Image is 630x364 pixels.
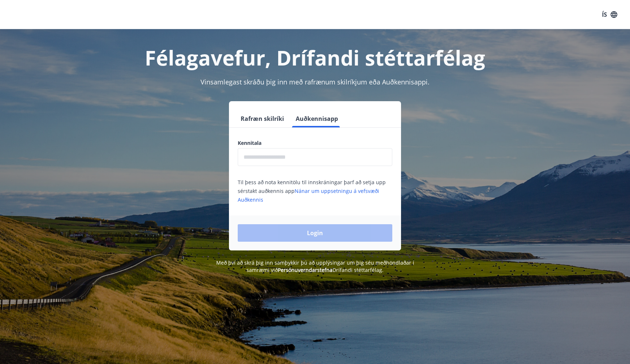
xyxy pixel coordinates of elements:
button: ÍS [598,8,621,21]
button: Auðkennisapp [293,110,341,127]
a: Persónuverndarstefna [278,266,332,273]
label: Kennitala [238,139,392,147]
button: Rafræn skilríki [238,110,287,127]
span: Til þess að nota kennitölu til innskráningar þarf að setja upp sérstakt auðkennis app [238,179,386,203]
a: Nánar um uppsetningu á vefsvæði Auðkennis [238,187,379,203]
span: Vinsamlegast skráðu þig inn með rafrænum skilríkjum eða Auðkennisappi. [201,78,429,86]
span: Með því að skrá þig inn samþykkir þú að upplýsingar um þig séu meðhöndlaðar í samræmi við Drífand... [216,259,414,273]
h1: Félagavefur, Drífandi stéttarfélag [61,44,569,71]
